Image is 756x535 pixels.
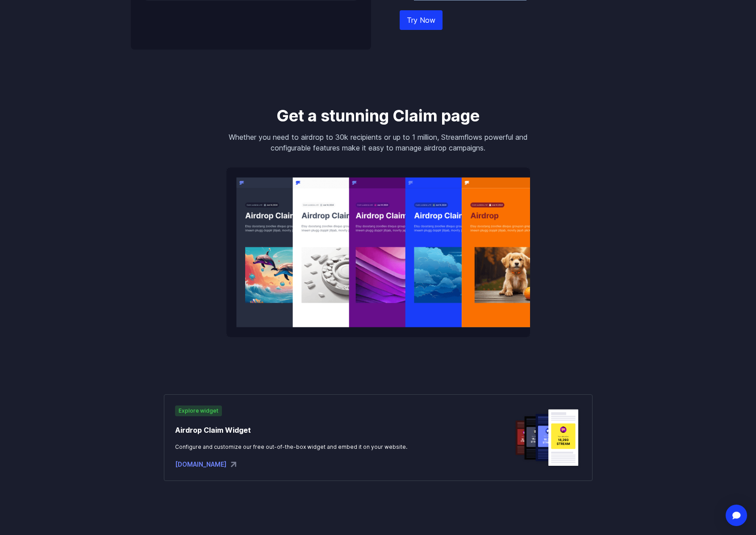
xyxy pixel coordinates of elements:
div: Open Intercom Messenger [726,505,747,526]
div: [DOMAIN_NAME] [175,459,407,470]
div: Airdrop Claim Widget [175,425,407,435]
img: arrow [228,459,239,470]
p: Whether you need to airdrop to 30k recipients or up to 1 million, Streamflows powerful and config... [226,132,530,153]
img: Airdrop Widget Cards [513,405,581,470]
div: Configure and customize our free out-of-the-box widget and embed it on your website. [175,443,407,451]
div: Explore widget [175,405,222,416]
a: [DOMAIN_NAME]arrow [175,459,407,470]
a: Try Now [400,10,443,30]
h3: Get a stunning Claim page [226,107,530,125]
